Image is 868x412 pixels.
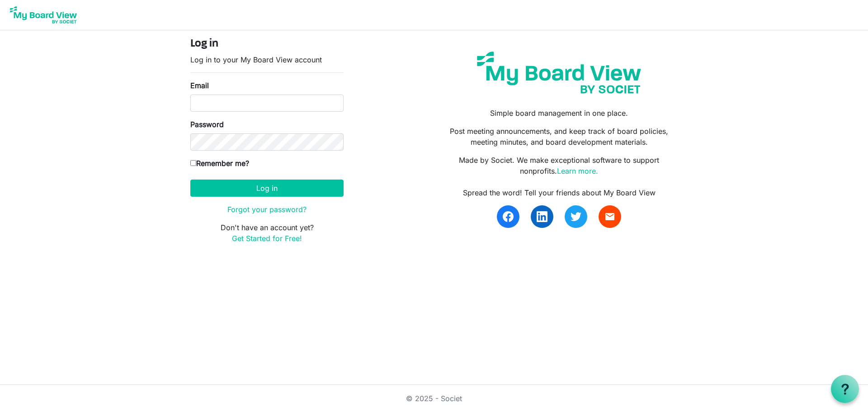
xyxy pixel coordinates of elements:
label: Remember me? [190,158,249,169]
label: Password [190,119,224,130]
a: © 2025 - Societ [406,394,462,403]
p: Log in to your My Board View account [190,54,344,65]
button: Log in [190,180,344,197]
div: Spread the word! Tell your friends about My Board View [441,187,678,198]
img: linkedin.svg [537,211,547,222]
input: Remember me? [190,160,196,166]
a: Get Started for Free! [232,234,302,243]
p: Simple board management in one place. [441,108,678,118]
p: Made by Societ. We make exceptional software to support nonprofits. [441,155,678,176]
img: facebook.svg [503,211,514,222]
img: My Board View Logo [7,4,80,26]
span: email [604,211,615,222]
a: email [599,205,621,228]
a: Forgot your password? [227,205,307,214]
img: my-board-view-societ.svg [470,45,648,100]
a: Learn more. [557,166,598,175]
h4: Log in [190,38,344,51]
p: Don't have an account yet? [190,222,344,244]
label: Email [190,80,209,91]
img: twitter.svg [571,211,581,222]
p: Post meeting announcements, and keep track of board policies, meeting minutes, and board developm... [441,126,678,147]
